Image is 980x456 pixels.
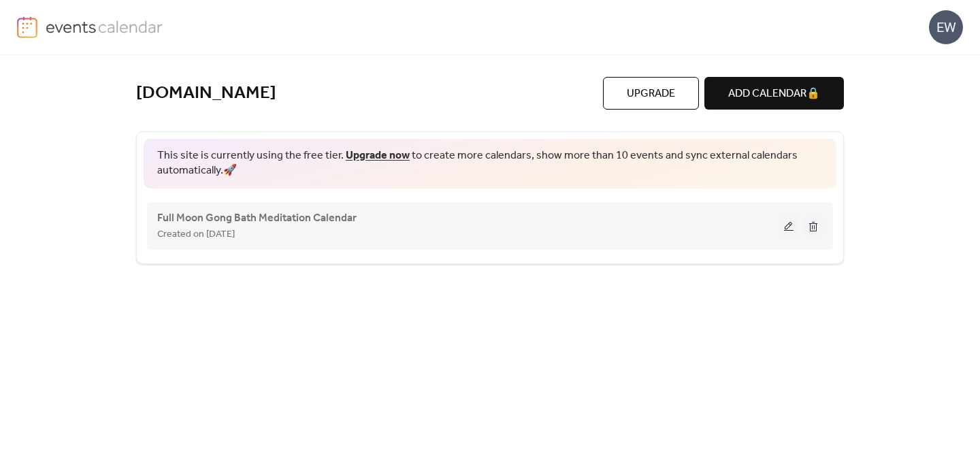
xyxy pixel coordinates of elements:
img: logo [17,16,37,38]
img: logo-type [46,16,163,37]
a: [DOMAIN_NAME] [136,82,276,105]
span: Created on [DATE] [157,227,235,243]
span: This site is currently using the free tier. to create more calendars, show more than 10 events an... [157,148,823,179]
span: Full Moon Gong Bath Meditation Calendar [157,210,357,227]
a: Full Moon Gong Bath Meditation Calendar [157,214,357,222]
div: EW [929,10,963,44]
span: Upgrade [627,86,675,102]
button: Upgrade [603,77,699,110]
a: Upgrade now [346,145,410,166]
